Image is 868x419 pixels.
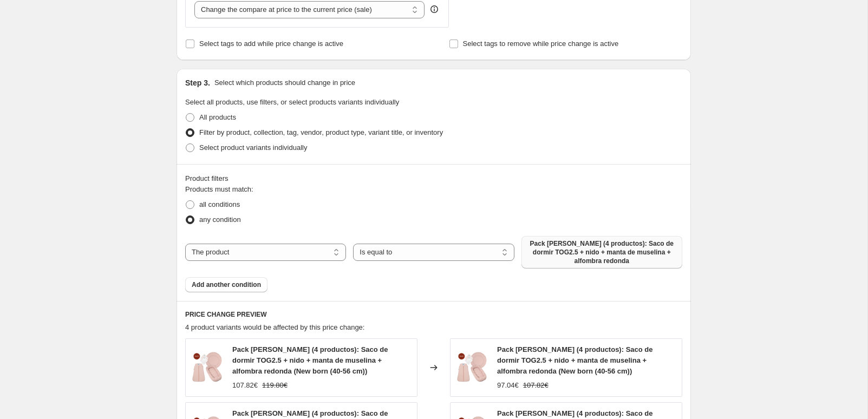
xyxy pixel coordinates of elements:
[456,351,488,384] img: dustyrosepacknwborn_80x.png
[521,236,682,269] button: Pack Dusty Rose (4 productos): Saco de dormir TOG2.5 + nido + manta de muselina + alfombra redonda
[185,277,267,292] button: Add another condition
[232,345,388,375] span: Pack [PERSON_NAME] (4 productos): Saco de dormir TOG2.5 + nido + manta de muselina + alfombra red...
[199,200,240,208] span: all conditions
[185,185,253,193] span: Products must match:
[185,98,399,106] span: Select all products, use filters, or select products variants individually
[199,128,443,136] span: Filter by product, collection, tag, vendor, product type, variant title, or inventory
[463,40,619,48] span: Select tags to remove while price change is active
[199,40,343,48] span: Select tags to add while price change is active
[199,215,241,224] span: any condition
[191,351,224,384] img: dustyrosepacknwborn_80x.png
[185,173,682,184] div: Product filters
[523,380,549,391] strike: 107.82€
[497,380,519,391] div: 97.04€
[214,77,355,88] p: Select which products should change in price
[497,345,653,375] span: Pack [PERSON_NAME] (4 productos): Saco de dormir TOG2.5 + nido + manta de muselina + alfombra red...
[185,77,210,88] h2: Step 3.
[232,380,258,391] div: 107.82€
[262,380,288,391] strike: 119.80€
[185,310,682,319] h6: PRICE CHANGE PREVIEW
[192,280,261,289] span: Add another condition
[185,323,364,331] span: 4 product variants would be affected by this price change:
[528,239,676,265] span: Pack [PERSON_NAME] (4 productos): Saco de dormir TOG2.5 + nido + manta de muselina + alfombra red...
[429,4,440,15] div: help
[199,143,307,152] span: Select product variants individually
[199,113,236,121] span: All products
